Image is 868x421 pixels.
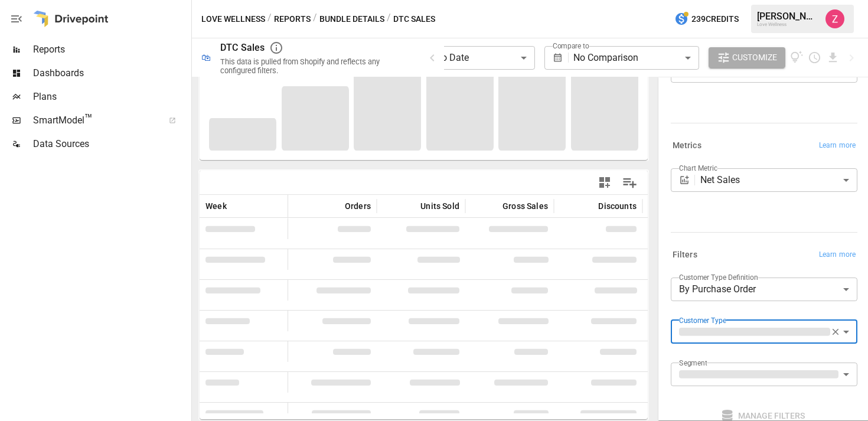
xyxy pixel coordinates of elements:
[84,112,93,126] span: ™
[732,50,777,65] span: Customize
[679,272,758,282] label: Customer Type Definition
[616,169,643,196] button: Manage Columns
[485,198,501,214] button: Sort
[313,12,317,27] div: /
[33,137,189,151] span: Data Sources
[33,43,189,57] span: Reports
[757,11,818,22] div: [PERSON_NAME]
[33,90,189,104] span: Plans
[691,12,739,27] span: 239 Credits
[33,66,189,80] span: Dashboards
[679,358,707,368] label: Segment
[228,198,244,214] button: Sort
[790,47,804,68] button: View documentation
[679,315,726,325] label: Customer Type
[808,51,821,64] button: Schedule report
[825,9,844,28] img: Zoe Keller
[679,163,717,173] label: Chart Metric
[673,249,697,262] h6: Filters
[819,249,856,261] span: Learn more
[671,278,857,301] div: By Purchase Order
[826,51,840,64] button: Download report
[580,198,597,214] button: Sort
[319,12,384,27] button: Bundle Details
[327,198,344,214] button: Sort
[598,200,637,212] span: Discounts
[220,57,411,75] div: This data is pulled from Shopify and reflects any configured filters.
[818,2,851,35] button: Zoe Keller
[819,140,856,152] span: Learn more
[757,22,818,27] div: Love Wellness
[274,12,311,27] button: Reports
[673,139,701,152] h6: Metrics
[502,200,548,212] span: Gross Sales
[267,12,272,27] div: /
[387,12,391,27] div: /
[33,113,156,128] span: SmartModel
[220,42,265,53] div: DTC Sales
[420,200,459,212] span: Units Sold
[205,200,227,212] span: Week
[553,41,589,51] label: Compare to
[670,8,743,30] button: 239Credits
[573,46,699,70] div: No Comparison
[700,168,857,192] div: Net Sales
[403,198,419,214] button: Sort
[201,12,265,27] button: Love Wellness
[709,47,785,68] button: Customize
[345,200,371,212] span: Orders
[201,52,211,63] div: 🛍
